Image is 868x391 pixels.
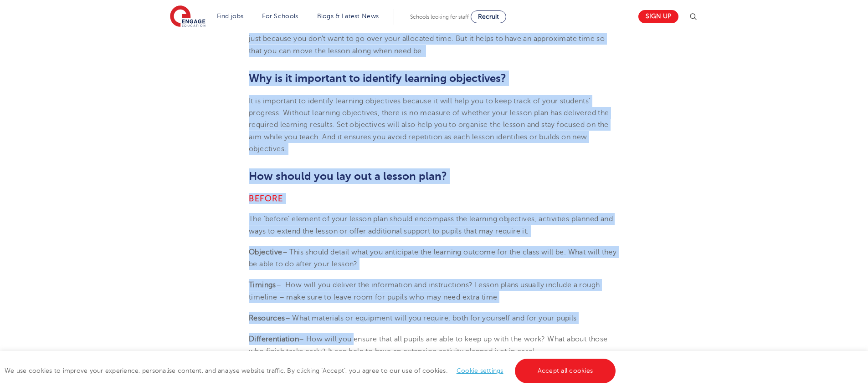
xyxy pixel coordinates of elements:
a: Recruit [471,10,506,23]
span: The ‘before’ element of your lesson plan should encompass the learning objectives, activities pla... [249,215,613,235]
span: How should you lay out a lesson plan? [249,170,447,183]
strong: Timings [249,281,276,289]
strong: Resources [249,314,285,322]
b: BEFORE [249,194,283,203]
span: – How will you deliver the information and instructions? Lesson plans usually include a rough tim... [249,281,600,301]
a: Sign up [638,10,678,23]
strong: Objective [249,248,282,256]
a: Blogs & Latest News [317,13,379,20]
span: It is important to identify learning objectives because it will help you to keep track of your st... [249,97,609,153]
span: Your timings should be estimates: you don’t want to cut off inquisitive student minds as they ask... [249,23,613,55]
img: Engage Education [170,5,205,28]
span: – This should detail what you anticipate the learning outcome for the class will be. What will th... [249,248,616,268]
span: – How will you ensure that all pupils are able to keep up with the work? What about those who fin... [249,335,608,355]
span: Schools looking for staff [410,14,469,20]
a: Find jobs [217,13,244,20]
span: Recruit [478,13,499,20]
strong: Differentiation [249,335,299,343]
span: We use cookies to improve your experience, personalise content, and analyse website traffic. By c... [5,367,618,374]
span: Why is it important to identify learning objectives? [249,72,506,85]
a: Accept all cookies [515,359,616,383]
a: Cookie settings [457,367,503,374]
span: – What materials or equipment will you require, both for yourself and for your pupils [249,314,577,322]
a: For Schools [262,13,298,20]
